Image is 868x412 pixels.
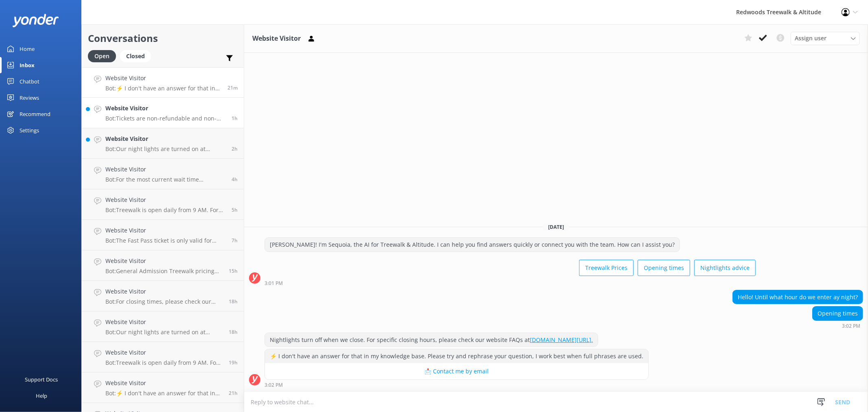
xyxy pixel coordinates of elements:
div: Oct 02 2025 03:01pm (UTC +13:00) Pacific/Auckland [265,280,756,286]
div: [PERSON_NAME]! I'm Sequoia, the AI for Treewalk & Altitude. I can help you find answers quickly o... [265,238,680,252]
a: Website VisitorBot:For closing times, please check our website FAQs at [URL][DOMAIN_NAME].18h [82,281,244,311]
span: Oct 02 2025 10:38am (UTC +13:00) Pacific/Auckland [232,176,238,183]
p: Bot: For closing times, please check our website FAQs at [URL][DOMAIN_NAME]. [105,298,223,305]
span: [DATE] [543,224,569,230]
div: ⚡ I don't have an answer for that in my knowledge base. Please try and rephrase your question, I ... [265,349,648,363]
span: Oct 02 2025 01:33pm (UTC +13:00) Pacific/Auckland [232,115,238,122]
a: Closed [120,51,155,60]
div: Closed [120,50,151,62]
p: Bot: Tickets are non-refundable and non-transferable. However, all tickets and passes purchased i... [105,115,225,122]
a: [DOMAIN_NAME][URL]. [530,336,593,344]
h4: Website Visitor [105,104,225,113]
span: Oct 01 2025 05:57pm (UTC +13:00) Pacific/Auckland [229,390,238,397]
h4: Website Visitor [105,74,221,83]
a: Website VisitorBot:⚡ I don't have an answer for that in my knowledge base. Please try and rephras... [82,67,244,98]
button: 📩 Contact me by email [265,363,648,379]
h2: Conversations [88,31,238,46]
button: Opening times [638,260,690,276]
h4: Website Visitor [105,318,223,327]
span: Oct 01 2025 09:04pm (UTC +13:00) Pacific/Auckland [229,329,238,335]
div: Opening times [813,307,863,320]
div: Oct 02 2025 03:02pm (UTC +13:00) Pacific/Auckland [812,323,863,329]
a: Website VisitorBot:General Admission Treewalk pricing starts at $42 for adults (16+ years) and $2... [82,250,244,281]
button: Treewalk Prices [579,260,634,276]
span: Oct 01 2025 07:51pm (UTC +13:00) Pacific/Auckland [229,359,238,366]
div: Hello! Until what hour do we enter ay night? [733,290,863,304]
div: Oct 02 2025 03:02pm (UTC +13:00) Pacific/Auckland [265,382,649,388]
p: Bot: The Fast Pass ticket is only valid for your booked date and time. If you choose to use your ... [105,237,225,244]
div: Reviews [20,90,39,106]
a: Website VisitorBot:Tickets are non-refundable and non-transferable. However, all tickets and pass... [82,98,244,128]
h4: Website Visitor [105,134,225,143]
a: Website VisitorBot:For the most current wait time information for Redwoods Treewalk & Nightlights... [82,159,244,189]
h4: Website Visitor [105,256,223,265]
a: Website VisitorBot:Treewalk is open daily from 9 AM. For last ticket sold times, please check our... [82,189,244,220]
p: Bot: Our night lights are turned on at sunset, and the night walk starts 20 minutes thereafter. Y... [105,329,223,336]
span: Oct 02 2025 01:22pm (UTC +13:00) Pacific/Auckland [232,145,238,152]
h4: Website Visitor [105,195,225,204]
div: Home [20,41,35,57]
div: Assign User [791,32,860,45]
p: Bot: Treewalk is open daily from 9 AM. For last ticket sold times, please check our website FAQs ... [105,206,225,214]
a: Website VisitorBot:The Fast Pass ticket is only valid for your booked date and time. If you choos... [82,220,244,250]
a: Website VisitorBot:Treewalk is open daily from 9 AM. For more details, please visit our website F... [82,342,244,373]
h4: Website Visitor [105,348,223,357]
span: Oct 01 2025 09:16pm (UTC +13:00) Pacific/Auckland [229,298,238,305]
div: Nightlights turn off when we close. For specific closing hours, please check our website FAQs at [265,333,598,347]
a: Website VisitorBot:Our night lights are turned on at sunset, and the night walk starts 20 minutes... [82,128,244,159]
h4: Website Visitor [105,226,225,235]
p: Bot: For the most current wait time information for Redwoods Treewalk & Nightlights, please conta... [105,176,225,183]
span: Oct 02 2025 12:18am (UTC +13:00) Pacific/Auckland [229,267,238,274]
strong: 3:01 PM [265,281,283,286]
div: Inbox [20,57,35,73]
p: Bot: Treewalk is open daily from 9 AM. For more details, please visit our website FAQs at [URL][D... [105,359,223,366]
strong: 3:02 PM [265,383,283,388]
span: Oct 02 2025 07:44am (UTC +13:00) Pacific/Auckland [232,237,238,244]
h4: Website Visitor [105,379,223,388]
p: Bot: Our night lights are turned on at sunset, and the night walk starts 20 minutes thereafter. W... [105,145,225,153]
span: Oct 02 2025 10:21am (UTC +13:00) Pacific/Auckland [232,206,238,213]
div: Help [36,388,47,404]
strong: 3:02 PM [842,324,860,329]
div: Support Docs [25,371,58,388]
h3: Website Visitor [252,33,301,44]
img: yonder-white-logo.png [12,14,59,27]
h4: Website Visitor [105,165,225,174]
div: Chatbot [20,73,39,90]
p: Bot: ⚡ I don't have an answer for that in my knowledge base. Please try and rephrase your questio... [105,85,221,92]
div: Open [88,50,116,62]
a: Website VisitorBot:Our night lights are turned on at sunset, and the night walk starts 20 minutes... [82,311,244,342]
span: Assign user [795,34,826,43]
p: Bot: ⚡ I don't have an answer for that in my knowledge base. Please try and rephrase your questio... [105,390,223,397]
button: Nightlights advice [694,260,756,276]
h4: Website Visitor [105,287,223,296]
a: Open [88,51,120,60]
a: Website VisitorBot:⚡ I don't have an answer for that in my knowledge base. Please try and rephras... [82,373,244,403]
div: Recommend [20,106,50,122]
p: Bot: General Admission Treewalk pricing starts at $42 for adults (16+ years) and $26 for children... [105,267,223,275]
div: Settings [20,122,39,138]
span: Oct 02 2025 03:02pm (UTC +13:00) Pacific/Auckland [227,84,238,91]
